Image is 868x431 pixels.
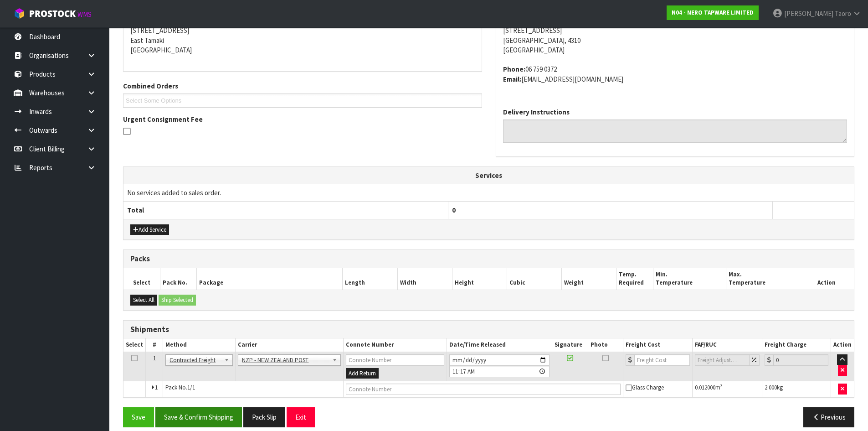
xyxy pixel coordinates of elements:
a: N04 - NERO TAPWARE LIMITED [667,5,759,20]
h3: Packs [130,254,847,263]
th: Freight Cost [623,338,692,352]
td: No services added to sales order. [123,184,854,202]
th: FAF/RUC [692,338,762,352]
h3: Shipments [130,325,847,334]
th: Date/Time Released [447,338,552,352]
th: Services [123,167,854,184]
button: Save & Confirm Shipping [155,407,242,427]
th: Select [123,338,146,352]
th: Action [831,338,854,352]
sup: 3 [720,383,723,389]
strong: phone [503,65,525,73]
button: Ship Selected [159,295,196,306]
th: Signature [552,338,588,352]
img: cube-alt.png [14,8,25,19]
label: Urgent Consignment Fee [123,114,203,124]
td: Pack No. [163,381,344,398]
th: Connote Number [343,338,447,352]
span: 1 [155,384,158,391]
th: Select [123,268,160,290]
th: Pack No. [160,268,196,290]
span: 2.000 [765,384,777,391]
th: Photo [588,338,623,352]
span: ProStock [29,8,76,20]
th: Action [799,268,854,290]
label: Combined Orders [123,81,178,91]
strong: email [503,75,521,83]
button: Add Return [346,368,379,379]
button: Select All [130,295,157,306]
span: [PERSON_NAME] [784,9,833,18]
td: kg [762,381,831,398]
address: [STREET_ADDRESS] East Tamaki [GEOGRAPHIC_DATA] [130,16,475,55]
button: Exit [287,407,315,427]
input: Freight Cost [634,354,689,366]
th: Height [452,268,507,290]
span: 0 [452,206,456,214]
strong: N04 - NERO TAPWARE LIMITED [672,9,754,16]
input: Connote Number [346,384,621,395]
th: Method [163,338,236,352]
span: Contracted Freight [169,355,221,366]
th: Weight [562,268,616,290]
th: Max. Temperature [726,268,799,290]
small: WMS [77,10,92,19]
span: NZP - NEW ZEALAND POST [242,355,328,366]
th: Length [343,268,397,290]
th: Total [123,202,448,219]
button: Add Service [130,224,169,235]
button: Save [123,407,154,427]
th: Width [397,268,452,290]
input: Connote Number [346,354,444,366]
input: Freight Charge [773,354,828,366]
span: 1 [153,354,156,362]
th: Cubic [507,268,562,290]
span: 0.012000 [695,384,715,391]
th: Min. Temperature [653,268,726,290]
th: Carrier [236,338,343,352]
address: [STREET_ADDRESS] [GEOGRAPHIC_DATA], 4310 [GEOGRAPHIC_DATA] [503,16,847,55]
th: Temp. Required [616,268,653,290]
td: m [692,381,762,398]
address: 06 759 0372 [EMAIL_ADDRESS][DOMAIN_NAME] [503,64,847,84]
span: Taoro [835,9,851,18]
th: Package [196,268,343,290]
label: Delivery Instructions [503,107,570,117]
button: Previous [803,407,854,427]
button: Pack Slip [243,407,285,427]
input: Freight Adjustment [695,354,750,366]
span: 1/1 [187,384,195,391]
span: Glass Charge [626,384,664,391]
th: Freight Charge [762,338,831,352]
th: # [146,338,163,352]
